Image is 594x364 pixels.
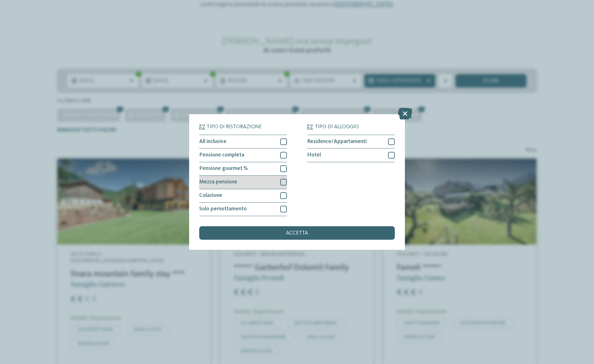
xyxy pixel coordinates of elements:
span: Residence/Appartamenti [307,139,367,144]
span: Pensione completa [199,152,244,158]
span: Solo pernottamento [199,206,247,212]
span: Hotel [307,152,321,158]
span: Colazione [199,193,222,198]
span: All inclusive [199,139,227,144]
span: Pensione gourmet ¾ [199,166,248,171]
span: Tipo di alloggio [315,124,359,130]
span: Tipo di ristorazione [207,124,262,130]
span: accetta [286,231,308,236]
span: Mezza pensione [199,179,237,185]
